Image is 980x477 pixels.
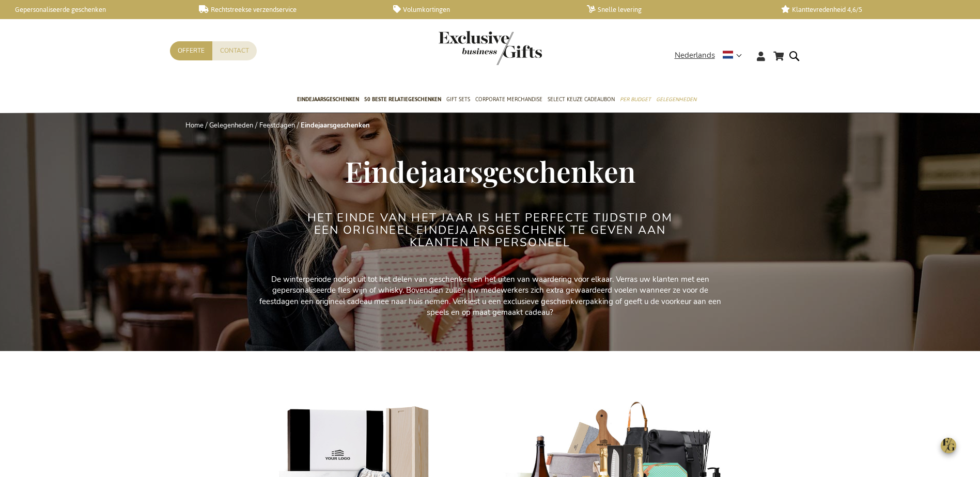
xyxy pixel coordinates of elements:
[656,94,696,105] span: Gelegenheden
[301,121,370,130] strong: Eindejaarsgeschenken
[475,87,542,113] a: Corporate Merchandise
[475,94,542,105] span: Corporate Merchandise
[5,5,182,14] a: Gepersonaliseerde geschenken
[393,5,570,14] a: Volumkortingen
[199,5,376,14] a: Rechtstreekse verzendservice
[781,5,958,14] a: Klanttevredenheid 4,6/5
[209,121,253,130] a: Gelegenheden
[446,94,470,105] span: Gift Sets
[364,94,441,105] span: 50 beste relatiegeschenken
[185,121,204,130] a: Home
[259,121,295,130] a: Feestdagen
[297,87,359,113] a: Eindejaarsgeschenken
[345,152,635,190] span: Eindejaarsgeschenken
[364,87,441,113] a: 50 beste relatiegeschenken
[656,87,696,113] a: Gelegenheden
[620,87,651,113] a: Per Budget
[258,274,723,319] p: De winterperiode nodigt uit tot het delen van geschenken en het uiten van waardering voor elkaar....
[170,41,212,60] a: Offerte
[297,94,359,105] span: Eindejaarsgeschenken
[587,5,764,14] a: Snelle levering
[439,31,490,65] a: store logo
[439,31,542,65] img: Exclusive Business gifts logo
[297,212,684,249] h2: Het einde van het jaar is het perfecte tijdstip om een origineel eindejaarsgeschenk te geven aan ...
[620,94,651,105] span: Per Budget
[446,87,470,113] a: Gift Sets
[675,50,715,61] span: Nederlands
[212,41,257,60] a: Contact
[548,87,615,113] a: Select Keuze Cadeaubon
[548,94,615,105] span: Select Keuze Cadeaubon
